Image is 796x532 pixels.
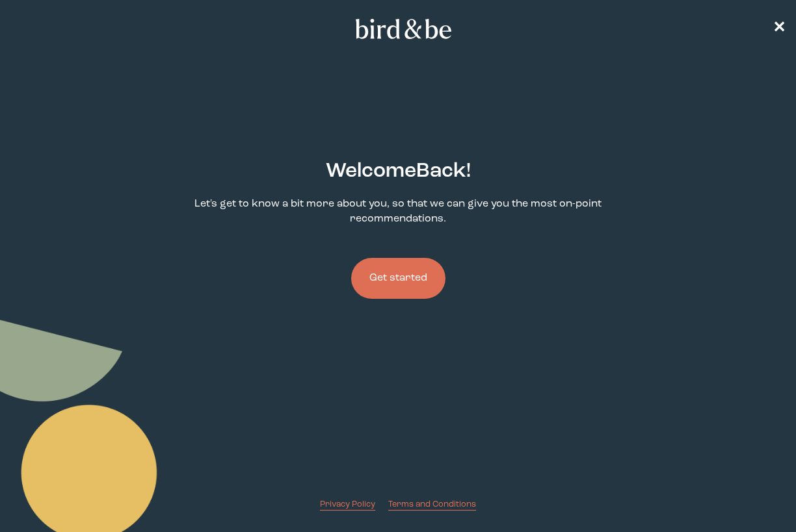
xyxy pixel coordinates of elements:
[773,21,786,36] span: ✕
[731,471,783,519] iframe: Gorgias live chat messenger
[351,237,445,320] a: Get started
[388,500,476,509] span: Terms and Conditions
[326,157,471,186] h2: Welcome Back !
[388,498,476,511] a: Terms and Conditions
[351,258,445,299] button: Get started
[773,18,786,40] a: ✕
[320,500,375,509] span: Privacy Policy
[150,197,646,227] p: Let's get to know a bit more about you, so that we can give you the most on-point recommendations.
[320,498,375,511] a: Privacy Policy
